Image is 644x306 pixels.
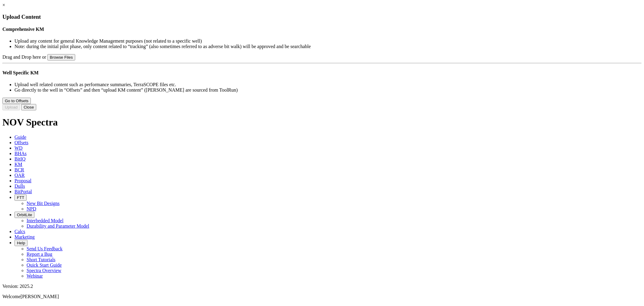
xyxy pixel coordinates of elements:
[2,104,20,110] button: Upload
[27,206,36,211] a: NPD
[14,189,32,194] span: BitPortal
[2,27,642,32] h4: Comprehensive KM
[47,54,75,60] button: Browse Files
[14,145,23,151] span: WD
[27,268,61,273] a: Spectra Overview
[14,167,24,172] span: BCR
[27,218,63,223] a: Interbedded Model
[17,195,24,200] span: FTT
[21,104,36,110] button: Close
[14,229,25,234] span: Calcs
[2,284,642,289] div: Version: 2025.2
[42,54,46,60] span: or
[21,294,59,299] span: [PERSON_NAME]
[14,156,25,161] span: BitIQ
[14,151,27,156] span: BHAs
[14,44,642,49] li: Note: during the initial pilot phase, only content related to “tracking” (also sometimes referred...
[27,257,56,262] a: Short Tutorials
[14,82,642,87] li: Upload well related content such as performance summaries, TerraSCOPE files etc.
[2,98,31,104] button: Go to Offsets
[14,162,22,167] span: KM
[14,234,35,239] span: Marketing
[2,70,642,76] h4: Well Specific KM
[17,241,25,245] span: Help
[27,273,43,278] a: Webinar
[27,201,59,206] a: New Bit Designs
[2,54,41,60] span: Drag and Drop here
[14,140,28,145] span: Offsets
[2,14,41,20] span: Upload Content
[17,213,32,217] span: OrbitLite
[2,2,5,8] a: ×
[27,252,52,257] a: Report a Bug
[2,294,642,299] p: Welcome
[14,87,642,93] li: Go directly to the well in “Offsets” and then “upload KM content” ([PERSON_NAME] are sourced from...
[27,246,62,251] a: Send Us Feedback
[14,38,642,44] li: Upload any content for general Knowledge Management purposes (not related to a specific well)
[14,178,31,183] span: Proposal
[14,184,25,189] span: Dulls
[27,262,62,268] a: Quick Start Guide
[27,223,89,229] a: Durability and Parameter Model
[14,173,25,178] span: OAR
[2,117,642,128] h1: NOV Spectra
[14,135,26,140] span: Guide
